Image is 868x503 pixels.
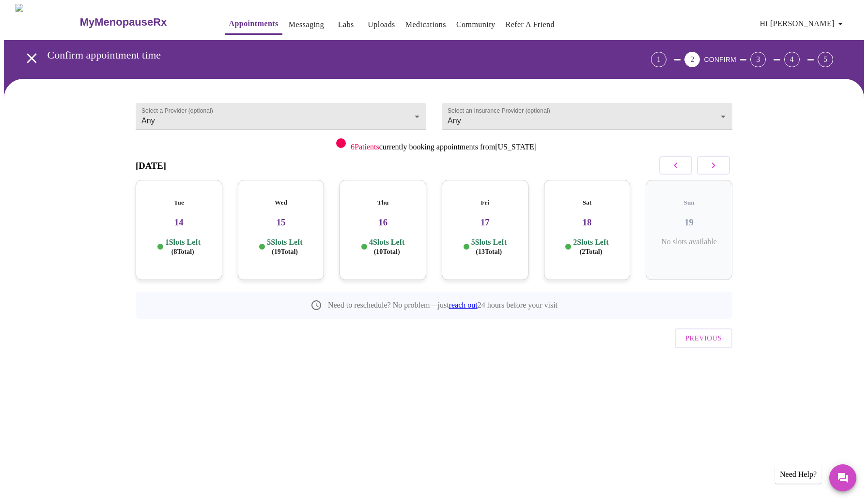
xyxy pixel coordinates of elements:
div: 4 [784,52,800,67]
span: 6 Patients [351,143,379,151]
button: Labs [330,15,361,34]
h3: 18 [552,217,623,228]
div: 2 [684,52,700,67]
h5: Sat [552,199,623,207]
a: Medications [405,18,446,31]
a: Community [456,18,496,31]
h3: 17 [449,217,521,228]
p: 1 Slots Left [165,237,201,256]
h3: 19 [653,217,725,228]
button: Appointments [225,14,282,35]
span: CONFIRM [704,56,736,63]
button: Hi [PERSON_NAME] [756,14,850,33]
a: Messaging [289,18,324,31]
p: No slots available [653,237,725,246]
div: Any [136,103,426,130]
img: MyMenopauseRx Logo [15,4,78,40]
div: Need Help? [775,465,821,484]
div: Any [442,103,732,130]
p: 4 Slots Left [369,237,404,256]
h5: Wed [246,199,317,207]
h5: Fri [449,199,521,207]
button: Previous [675,328,732,348]
div: 5 [818,52,833,67]
a: Uploads [368,18,395,31]
button: Messaging [285,15,328,34]
button: Community [452,15,499,34]
h3: 15 [246,217,317,228]
a: MyMenopauseRx [78,5,205,39]
h3: [DATE] [136,161,166,171]
span: Hi [PERSON_NAME] [760,17,846,30]
a: reach out [449,301,478,309]
h3: Confirm appointment time [47,49,597,61]
span: ( 8 Total) [171,248,194,255]
button: Uploads [364,15,399,34]
p: Need to reschedule? No problem—just 24 hours before your visit [328,301,558,310]
p: 5 Slots Left [267,237,302,256]
h3: 16 [347,217,418,228]
a: Appointments [229,17,278,30]
span: ( 13 Total) [476,248,502,255]
h5: Tue [143,199,215,207]
button: Medications [402,15,450,34]
h3: MyMenopauseRx [80,16,167,29]
p: 5 Slots Left [471,237,507,256]
p: 2 Slots Left [573,237,608,256]
span: ( 10 Total) [374,248,400,255]
span: ( 2 Total) [579,248,602,255]
button: Messages [829,464,856,491]
h3: 14 [143,217,215,228]
div: 3 [750,52,766,67]
button: open drawer [17,44,46,73]
a: Refer a Friend [506,18,555,31]
span: ( 19 Total) [272,248,298,255]
a: Labs [338,18,354,31]
h5: Sun [653,199,725,207]
h5: Thu [347,199,418,207]
button: Refer a Friend [502,15,559,34]
div: 1 [651,52,666,67]
p: currently booking appointments from [US_STATE] [351,143,537,151]
span: Previous [685,332,722,344]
